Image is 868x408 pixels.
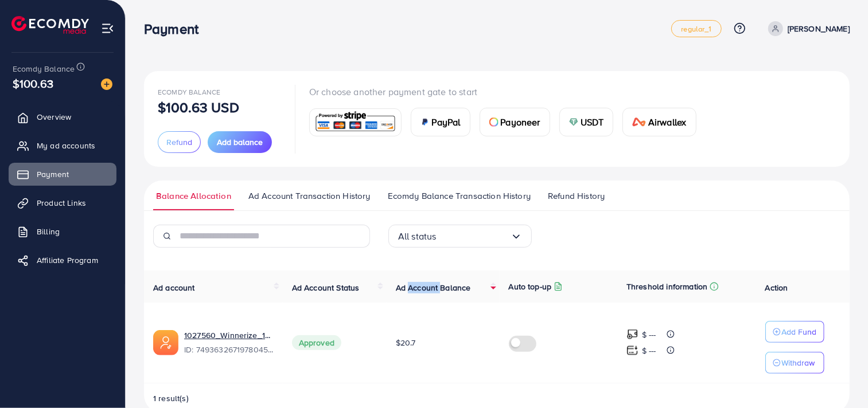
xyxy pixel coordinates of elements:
span: PayPal [432,115,461,129]
span: Affiliate Program [37,254,98,266]
p: Auto top-up [509,280,552,293]
a: My ad accounts [9,134,116,157]
span: Add balance [217,136,263,148]
span: My ad accounts [37,140,95,151]
span: USDT [581,115,604,129]
iframe: Chat [819,356,859,399]
a: [PERSON_NAME] [764,21,850,36]
button: Refund [158,131,201,153]
span: Airwallex [648,115,686,129]
h3: Payment [144,21,208,37]
span: regular_1 [681,25,711,33]
img: ic-ads-acc.e4c84228.svg [153,330,178,355]
p: [PERSON_NAME] [788,22,850,36]
p: Threshold information [626,280,707,293]
a: regular_1 [671,20,721,37]
img: card [569,117,578,127]
img: image [101,79,112,90]
a: Product Links [9,191,116,214]
span: Ad Account Status [292,282,360,293]
img: card [632,117,646,127]
span: Refund History [548,190,605,202]
span: Ecomdy Balance Transaction History [388,190,531,202]
p: $100.63 USD [158,100,239,114]
span: Ecomdy Balance [13,63,75,74]
img: logo [11,16,89,34]
img: top-up amount [626,344,639,356]
p: Add Fund [782,325,817,339]
button: Add balance [208,131,272,153]
p: $ --- [642,328,656,342]
span: $100.63 [13,75,53,92]
a: cardPayoneer [480,108,550,136]
span: Ad Account Balance [396,282,471,293]
a: cardPayPal [411,108,470,136]
span: $20.7 [396,337,416,348]
span: Payoneer [501,115,540,129]
span: Ad Account Transaction History [248,190,371,202]
span: Ad account [153,282,195,293]
span: ID: 7493632671978045448 [184,344,274,355]
a: Payment [9,163,116,186]
a: cardAirwallex [622,108,696,136]
span: Payment [37,168,69,180]
span: Action [765,282,788,293]
p: Withdraw [782,356,815,370]
button: Add Fund [765,321,824,343]
span: Product Links [37,197,86,209]
img: top-up amount [626,328,639,340]
span: Refund [166,136,192,148]
div: Search for option [388,225,532,248]
a: 1027560_Winnerize_1744747938584 [184,329,274,341]
span: 1 result(s) [153,393,189,404]
img: card [313,110,398,135]
input: Search for option [437,227,511,245]
a: Overview [9,105,116,128]
span: Approved [292,335,341,350]
span: All status [398,227,437,245]
a: card [309,108,402,136]
img: menu [101,22,114,35]
span: Billing [37,226,60,237]
a: Billing [9,220,116,243]
p: $ --- [642,344,656,358]
img: card [421,117,430,127]
button: Withdraw [765,352,824,374]
a: cardUSDT [559,108,614,136]
div: <span class='underline'>1027560_Winnerize_1744747938584</span></br>7493632671978045448 [184,329,274,356]
a: Affiliate Program [9,249,116,272]
img: card [489,117,499,127]
span: Balance Allocation [156,190,231,202]
span: Overview [37,111,71,123]
span: Ecomdy Balance [158,87,220,97]
p: Or choose another payment gate to start [309,85,706,99]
